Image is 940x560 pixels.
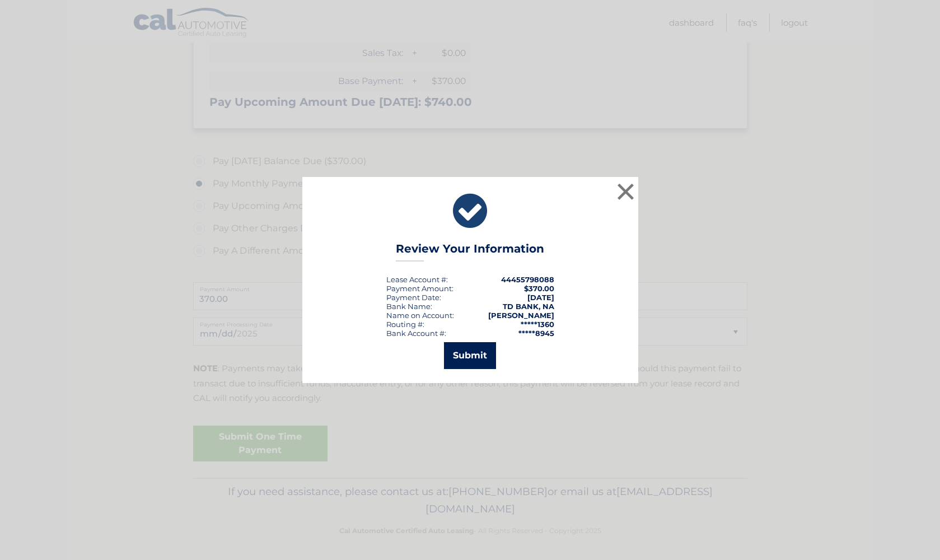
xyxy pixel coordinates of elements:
strong: TD BANK, NA [503,302,554,311]
div: : [386,293,441,302]
div: Name on Account: [386,311,454,320]
div: Bank Name: [386,302,432,311]
button: Submit [444,342,496,369]
span: $370.00 [524,284,554,293]
button: × [615,180,637,203]
span: Payment Date [386,293,439,302]
span: [DATE] [527,293,554,302]
strong: [PERSON_NAME] [488,311,554,320]
h3: Review Your Information [396,242,544,262]
div: Bank Account #: [386,329,446,338]
div: Payment Amount: [386,284,453,293]
strong: 44455798088 [501,275,554,284]
div: Lease Account #: [386,275,448,284]
div: Routing #: [386,320,424,329]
